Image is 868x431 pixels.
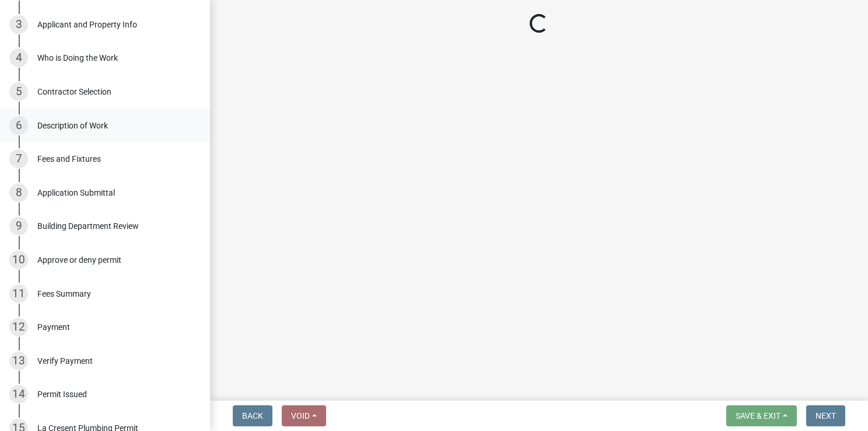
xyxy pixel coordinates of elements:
div: Applicant and Property Info [37,20,137,29]
div: Description of Work [37,121,108,130]
span: Next [815,411,836,420]
div: Who is Doing the Work [37,54,118,62]
div: Building Department Review [37,222,139,230]
span: Back [242,411,263,420]
button: Back [233,405,272,426]
div: 7 [9,150,28,168]
div: 4 [9,48,28,67]
div: 12 [9,318,28,336]
div: Permit Issued [37,390,87,398]
div: Fees Summary [37,290,91,298]
button: Next [806,405,845,426]
span: Void [291,411,310,420]
div: Payment [37,323,70,331]
div: 14 [9,385,28,404]
div: Application Submittal [37,189,115,197]
div: Fees and Fixtures [37,155,101,163]
button: Void [282,405,326,426]
div: Contractor Selection [37,88,111,96]
div: 5 [9,82,28,101]
div: 11 [9,284,28,303]
div: 8 [9,183,28,202]
div: 9 [9,217,28,235]
button: Save & Exit [726,405,797,426]
span: Save & Exit [736,411,780,420]
div: Verify Payment [37,357,93,365]
div: 13 [9,352,28,370]
div: Approve or deny permit [37,256,121,264]
div: 10 [9,251,28,269]
div: 3 [9,15,28,34]
div: 6 [9,116,28,135]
